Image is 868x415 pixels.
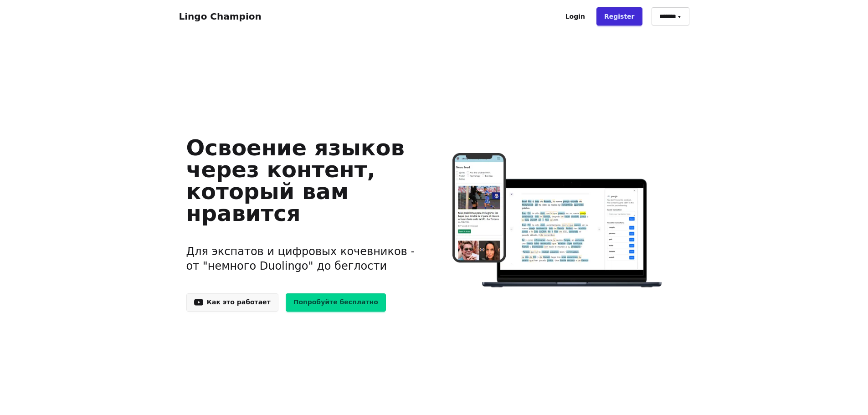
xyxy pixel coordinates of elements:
[186,233,420,284] h3: Для экспатов и цифровых кочевников - от "немного Duolingo" до беглости
[434,153,682,289] img: Изучайте языки онлайн
[186,293,278,312] a: Как это работает
[286,293,386,312] a: Попробуйте бесплатно
[558,7,593,26] a: Login
[179,11,262,22] a: Lingo Champion
[596,7,642,26] a: Register
[186,137,420,224] h1: Освоение языков через контент, который вам нравится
